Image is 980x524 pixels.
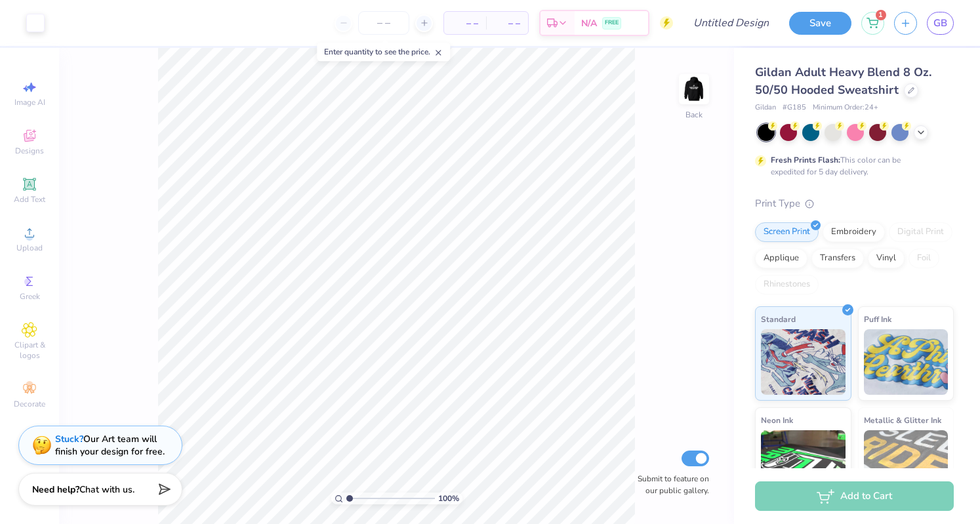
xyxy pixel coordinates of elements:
[755,196,954,211] div: Print Type
[14,194,45,205] span: Add Text
[823,222,885,242] div: Embroidery
[685,109,703,121] div: Back
[864,312,891,326] span: Puff Ink
[15,146,44,156] span: Designs
[927,12,954,35] a: GB
[889,222,952,242] div: Digital Print
[14,97,45,108] span: Image AI
[438,493,459,504] span: 100 %
[761,413,793,427] span: Neon Ink
[755,102,776,113] span: Gildan
[864,413,941,427] span: Metallic & Glitter Ink
[755,222,819,242] div: Screen Print
[55,433,165,458] div: Our Art team will finish your design for free.
[771,154,932,178] div: This color can be expedited for 5 day delivery.
[789,12,851,35] button: Save
[761,329,846,395] img: Standard
[761,430,846,496] img: Neon Ink
[358,11,409,35] input: – –
[14,399,45,409] span: Decorate
[783,102,806,113] span: # G185
[494,16,520,30] span: – –
[683,10,779,36] input: Untitled Design
[761,312,796,326] span: Standard
[317,43,450,61] div: Enter quantity to see the price.
[32,483,79,496] strong: Need help?
[755,64,931,98] span: Gildan Adult Heavy Blend 8 Oz. 50/50 Hooded Sweatshirt
[813,102,878,113] span: Minimum Order: 24 +
[55,433,83,445] strong: Stuck?
[771,155,840,165] strong: Fresh Prints Flash:
[452,16,478,30] span: – –
[868,249,905,268] div: Vinyl
[681,76,707,102] img: Back
[79,483,134,496] span: Chat with us.
[20,291,40,302] span: Greek
[864,329,949,395] img: Puff Ink
[933,16,947,31] span: GB
[605,18,619,28] span: FREE
[7,340,52,361] span: Clipart & logos
[630,473,709,496] label: Submit to feature on our public gallery.
[811,249,864,268] div: Transfers
[876,10,886,20] span: 1
[864,430,949,496] img: Metallic & Glitter Ink
[755,275,819,294] div: Rhinestones
[755,249,807,268] div: Applique
[909,249,939,268] div: Foil
[581,16,597,30] span: N/A
[16,243,43,253] span: Upload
